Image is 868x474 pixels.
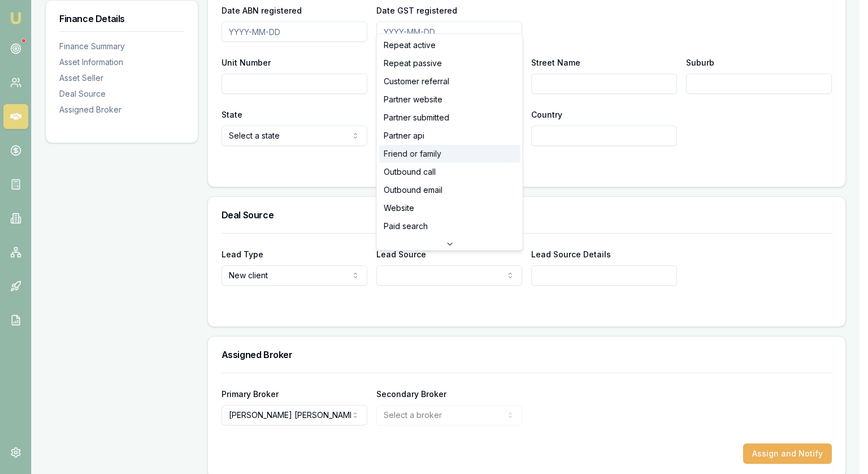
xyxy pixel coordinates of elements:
span: Repeat active [384,40,436,51]
span: Paid search [384,221,428,232]
span: Friend or family [384,148,441,160]
span: Partner submitted [384,112,449,123]
span: Outbound email [384,184,442,196]
span: Repeat passive [384,58,442,69]
span: Customer referral [384,76,449,87]
span: Partner api [384,130,424,141]
span: Website [384,202,414,214]
span: Outbound call [384,166,436,178]
span: Partner website [384,94,442,105]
